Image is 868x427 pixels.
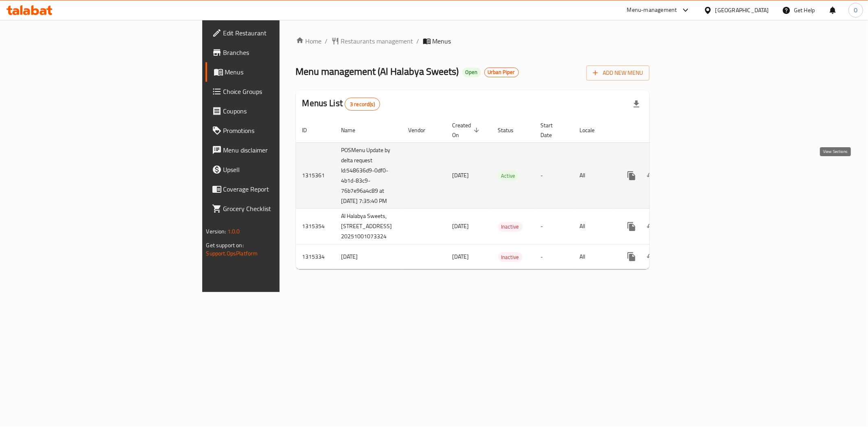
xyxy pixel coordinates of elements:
span: Menu management ( Al Halabya Sweets ) [296,62,459,81]
span: Menus [433,36,451,46]
span: Locale [580,125,606,135]
a: Upsell [206,160,347,179]
a: Support.OpsPlatform [206,248,258,259]
div: [GEOGRAPHIC_DATA] [715,6,769,15]
span: Status [498,125,525,135]
span: Promotions [223,126,341,135]
span: Vendor [409,125,436,135]
th: Actions [615,118,706,143]
span: Edit Restaurant [223,28,341,38]
span: Name [341,125,366,135]
span: Version: [206,226,226,237]
a: Restaurants management [331,36,413,46]
td: - [534,142,573,209]
td: - [534,209,573,244]
td: Al Halabya Sweets, [STREET_ADDRESS] 20251001073324 [335,209,402,244]
span: Menu disclaimer [223,145,341,155]
span: ID [302,125,318,135]
span: Open [462,69,481,76]
button: Add New Menu [586,65,649,81]
span: Active [498,171,519,181]
nav: breadcrumb [296,36,650,46]
button: more [622,166,641,185]
span: O [854,6,857,15]
span: Coupons [223,106,341,116]
span: [DATE] [453,221,469,231]
span: Upsell [223,165,341,174]
li: / [417,36,420,46]
td: POSMenu Update by delta request Id:548636d9-0df0-4b1d-83c9-76b7e96a4c89 at [DATE] 7:35:40 PM [335,142,402,209]
a: Branches [206,43,347,62]
span: [DATE] [453,170,469,181]
span: Inactive [498,253,523,262]
a: Choice Groups [206,82,347,101]
div: Open [462,68,481,77]
span: Choice Groups [223,87,341,96]
span: Created On [453,120,482,140]
span: Urban Piper [485,69,518,76]
a: Coverage Report [206,179,347,199]
td: - [534,244,573,269]
span: 3 record(s) [345,100,380,108]
button: more [622,217,641,236]
span: Branches [223,48,341,57]
td: [DATE] [335,244,402,269]
a: Promotions [206,121,347,140]
h2: Menus List [302,97,380,111]
div: Export file [627,94,646,114]
span: 1.0.0 [227,226,240,237]
a: Menu disclaimer [206,140,347,160]
table: enhanced table [296,118,706,270]
a: Edit Restaurant [206,23,347,43]
td: All [573,244,615,269]
div: Menu-management [627,5,677,15]
button: Change Status [641,247,661,266]
span: Grocery Checklist [223,204,341,213]
button: Change Status [641,217,661,236]
td: All [573,142,615,209]
span: Start Date [541,120,564,140]
div: Inactive [498,252,523,262]
span: Menus [225,67,341,77]
span: [DATE] [453,251,469,262]
span: Coverage Report [223,184,341,194]
a: Menus [206,62,347,82]
a: Coupons [206,101,347,121]
span: Inactive [498,222,523,231]
button: more [622,247,641,266]
td: All [573,209,615,244]
span: Get support on: [206,240,244,251]
span: Add New Menu [593,68,643,78]
span: Restaurants management [341,36,413,46]
a: Grocery Checklist [206,199,347,218]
